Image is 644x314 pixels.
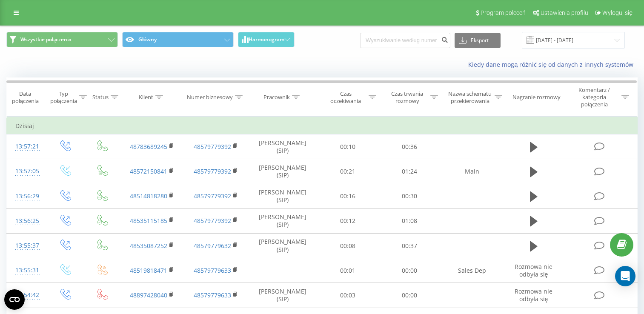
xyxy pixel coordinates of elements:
[130,143,167,151] a: 48783689245
[15,262,37,279] div: 13:55:31
[515,263,552,278] span: Rozmowa nie odbyła się
[194,167,231,175] a: 48579779392
[378,234,440,258] td: 00:37
[263,94,290,101] div: Pracownik
[360,33,450,48] input: Wyszukiwanie według numeru
[194,217,231,225] a: 48579779392
[15,163,37,180] div: 13:57:05
[194,143,231,151] a: 48579779392
[130,291,167,299] a: 48897428040
[317,234,379,258] td: 00:08
[15,138,37,155] div: 13:57:21
[440,159,504,184] td: Main
[130,217,167,225] a: 48535115185
[15,287,37,303] div: 13:54:42
[92,94,109,101] div: Status
[570,86,619,108] div: Komentarz / kategoria połączenia
[512,94,561,101] div: Nagranie rozmowy
[378,283,440,308] td: 00:00
[378,159,440,184] td: 01:24
[317,184,379,208] td: 00:16
[386,90,428,105] div: Czas trwania rozmowy
[15,188,37,205] div: 13:56:29
[440,258,504,283] td: Sales Dep
[615,266,635,286] div: Open Intercom Messenger
[248,184,317,208] td: [PERSON_NAME] (SIP)
[6,32,118,47] button: Wszystkie połączenia
[448,90,492,105] div: Nazwa schematu przekierowania
[50,90,77,105] div: Typ połączenia
[7,117,638,134] td: Dzisiaj
[317,258,379,283] td: 00:01
[4,289,25,310] button: Open CMP widget
[194,291,231,299] a: 48579779633
[238,32,295,47] button: Harmonogram
[317,159,379,184] td: 00:21
[122,32,234,47] button: Główny
[130,242,167,250] a: 48535087252
[130,167,167,175] a: 48572150841
[194,266,231,274] a: 48579779633
[317,283,379,308] td: 00:03
[317,208,379,233] td: 00:12
[15,213,37,229] div: 13:56:25
[378,184,440,208] td: 00:30
[481,9,526,16] span: Program poleceń
[249,37,284,43] span: Harmonogram
[248,234,317,258] td: [PERSON_NAME] (SIP)
[378,208,440,233] td: 01:08
[194,192,231,200] a: 48579779392
[325,90,367,105] div: Czas oczekiwania
[130,266,167,274] a: 48519818471
[515,287,552,303] span: Rozmowa nie odbyła się
[248,208,317,233] td: [PERSON_NAME] (SIP)
[7,90,44,105] div: Data połączenia
[378,258,440,283] td: 00:00
[248,283,317,308] td: [PERSON_NAME] (SIP)
[317,134,379,159] td: 00:10
[248,159,317,184] td: [PERSON_NAME] (SIP)
[139,94,153,101] div: Klient
[455,33,501,48] button: Eksport
[468,60,638,69] a: Kiedy dane mogą różnić się od danych z innych systemów
[378,134,440,159] td: 00:36
[130,192,167,200] a: 48514818280
[602,9,633,16] span: Wyloguj się
[20,36,72,43] span: Wszystkie połączenia
[187,94,233,101] div: Numer biznesowy
[248,134,317,159] td: [PERSON_NAME] (SIP)
[15,237,37,254] div: 13:55:37
[541,9,588,16] span: Ustawienia profilu
[194,242,231,250] a: 48579779632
